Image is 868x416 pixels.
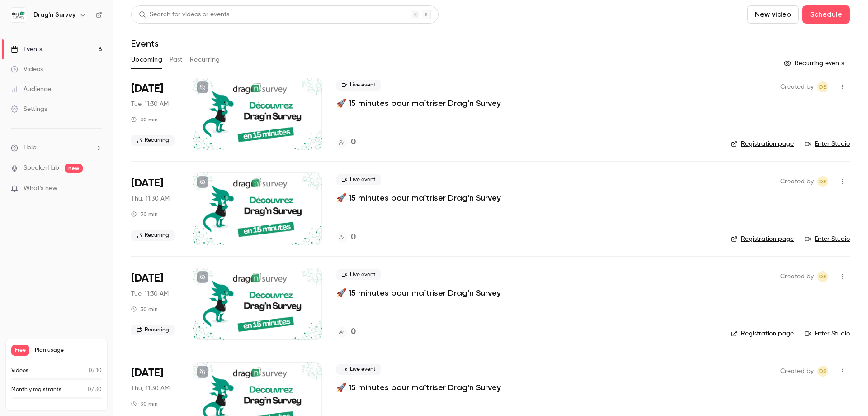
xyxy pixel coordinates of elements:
[819,366,827,377] span: DS
[131,400,158,407] div: 30 min
[780,366,814,377] span: Created by
[65,164,83,173] span: new
[11,65,43,74] div: Videos
[139,10,229,19] div: Search for videos or events
[805,139,850,148] a: Enter Studio
[35,347,102,354] span: Plan usage
[131,268,179,340] div: Sep 9 Tue, 11:30 AM (Europe/Paris)
[819,176,827,187] span: DS
[805,234,850,244] a: Enter Studio
[351,136,356,148] h4: 0
[131,325,175,335] span: Recurring
[131,172,179,245] div: Sep 4 Thu, 11:30 AM (Europe/Paris)
[11,345,29,356] span: Free
[88,387,91,392] span: 0
[131,100,169,109] span: Tue, 11:30 AM
[731,139,794,148] a: Registration page
[131,289,169,298] span: Tue, 11:30 AM
[24,143,37,153] span: Help
[89,367,102,375] p: / 10
[131,230,175,241] span: Recurring
[131,78,179,150] div: Sep 2 Tue, 11:30 AM (Europe/Paris)
[131,38,159,49] h1: Events
[91,185,102,193] iframe: Noticeable Trigger
[336,192,501,203] a: 🚀 15 minutes pour maîtriser Drag'n Survey
[131,271,163,286] span: [DATE]
[131,81,163,96] span: [DATE]
[33,10,75,19] h6: Drag'n Survey
[24,184,57,193] span: What's new
[731,234,794,244] a: Registration page
[131,384,170,393] span: Thu, 11:30 AM
[88,386,102,394] p: / 30
[336,80,381,91] span: Live event
[351,231,356,244] h4: 0
[11,85,51,94] div: Audience
[817,366,828,377] span: Drag'n Survey
[802,5,850,24] button: Schedule
[336,98,501,109] a: 🚀 15 minutes pour maîtriser Drag'n Survey
[190,53,220,67] button: Recurring
[351,326,356,338] h4: 0
[817,81,828,92] span: Drag'n Survey
[170,53,183,67] button: Past
[11,367,28,375] p: Videos
[336,382,501,393] a: 🚀 15 minutes pour maîtriser Drag'n Survey
[336,269,381,280] span: Live event
[11,386,61,394] p: Monthly registrants
[819,271,827,282] span: DS
[11,8,26,22] img: Drag'n Survey
[780,56,850,71] button: Recurring events
[89,368,92,373] span: 0
[131,135,175,146] span: Recurring
[805,329,850,338] a: Enter Studio
[131,176,163,191] span: [DATE]
[336,364,381,375] span: Live event
[131,53,162,67] button: Upcoming
[817,271,828,282] span: Drag'n Survey
[131,210,158,218] div: 30 min
[747,5,799,24] button: New video
[131,116,158,123] div: 30 min
[11,45,42,54] div: Events
[817,176,828,187] span: Drag'n Survey
[780,176,814,187] span: Created by
[780,271,814,282] span: Created by
[24,163,59,173] a: SpeakerHub
[131,306,158,313] div: 30 min
[11,105,47,114] div: Settings
[131,194,170,203] span: Thu, 11:30 AM
[731,329,794,338] a: Registration page
[336,136,356,148] a: 0
[336,326,356,338] a: 0
[336,231,356,244] a: 0
[131,366,163,380] span: [DATE]
[336,287,501,298] a: 🚀 15 minutes pour maîtriser Drag'n Survey
[819,81,827,92] span: DS
[336,174,381,185] span: Live event
[11,143,102,153] li: help-dropdown-opener
[780,81,814,92] span: Created by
